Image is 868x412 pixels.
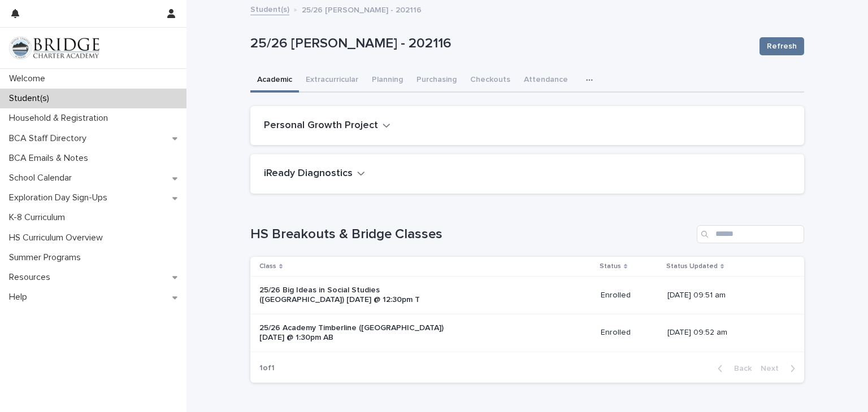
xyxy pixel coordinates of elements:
[667,291,786,300] p: [DATE] 09:51 am
[5,292,36,303] p: Help
[5,233,112,243] p: HS Curriculum Overview
[264,168,353,180] h2: iReady Diagnostics
[5,93,58,104] p: Student(s)
[697,225,804,243] input: Search
[259,323,448,343] p: 25/26 Academy Timberline ([GEOGRAPHIC_DATA]) [DATE] @ 1:30pm AB
[5,133,96,144] p: BCA Staff Directory
[250,354,284,382] p: 1 of 1
[299,69,365,93] button: Extracurricular
[302,3,422,15] p: 25/26 [PERSON_NAME] - 202116
[250,314,804,352] tr: 25/26 Academy Timberline ([GEOGRAPHIC_DATA]) [DATE] @ 1:30pm ABEnrolled[DATE] 09:52 am
[250,226,692,243] h1: HS Breakouts & Bridge Classes
[5,272,59,283] p: Resources
[410,69,463,93] button: Purchasing
[761,365,785,372] span: Next
[667,328,786,338] p: [DATE] 09:52 am
[9,37,99,59] img: V1C1m3IdTEidaUdm9Hs0
[601,328,658,338] p: Enrolled
[600,260,621,273] p: Status
[250,2,289,15] a: Student(s)
[259,260,276,273] p: Class
[5,212,74,223] p: K-8 Curriculum
[463,69,517,93] button: Checkouts
[250,36,750,52] p: 25/26 [PERSON_NAME] - 202116
[601,291,658,300] p: Enrolled
[250,69,299,93] button: Academic
[5,73,54,84] p: Welcome
[5,173,81,183] p: School Calendar
[259,286,448,305] p: 25/26 Big Ideas in Social Studies ([GEOGRAPHIC_DATA]) [DATE] @ 12:30pm T
[5,153,97,164] p: BCA Emails & Notes
[756,363,804,374] button: Next
[727,365,752,372] span: Back
[264,120,378,132] h2: Personal Growth Project
[5,113,117,124] p: Household & Registration
[767,41,797,52] span: Refresh
[759,37,804,55] button: Refresh
[264,168,365,180] button: iReady Diagnostics
[365,69,410,93] button: Planning
[709,363,756,374] button: Back
[5,252,90,263] p: Summer Programs
[666,260,718,273] p: Status Updated
[5,192,116,203] p: Exploration Day Sign-Ups
[264,120,390,132] button: Personal Growth Project
[517,69,575,93] button: Attendance
[250,277,804,314] tr: 25/26 Big Ideas in Social Studies ([GEOGRAPHIC_DATA]) [DATE] @ 12:30pm TEnrolled[DATE] 09:51 am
